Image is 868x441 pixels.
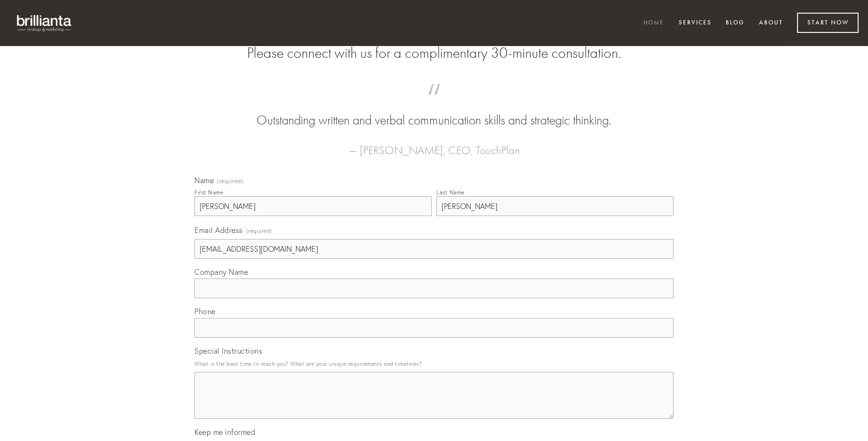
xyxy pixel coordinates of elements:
[194,189,223,196] div: First Name
[209,93,659,111] span: “
[194,307,216,316] span: Phone
[637,15,670,31] a: Home
[194,357,674,370] p: What is the best time to reach you? What are your unique requirements and timelines?
[217,178,243,184] span: (required)
[194,267,248,277] span: Company Name
[194,225,243,235] span: Email Address
[209,130,659,160] figcaption: — [PERSON_NAME], CEO, TouchPlan
[194,44,674,62] h2: Please connect with us for a complimentary 30-minute consultation.
[194,427,255,437] span: Keep me informed
[720,15,751,31] a: Blog
[246,224,272,237] span: (required)
[209,93,659,130] blockquote: Outstanding written and verbal communication skills and strategic thinking.
[9,9,80,37] img: brillianta - research, strategy, marketing
[194,176,214,185] span: Name
[797,13,859,33] a: Start Now
[194,346,262,356] span: Special Instructions
[436,189,465,196] div: Last Name
[673,15,718,31] a: Services
[753,15,789,31] a: About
